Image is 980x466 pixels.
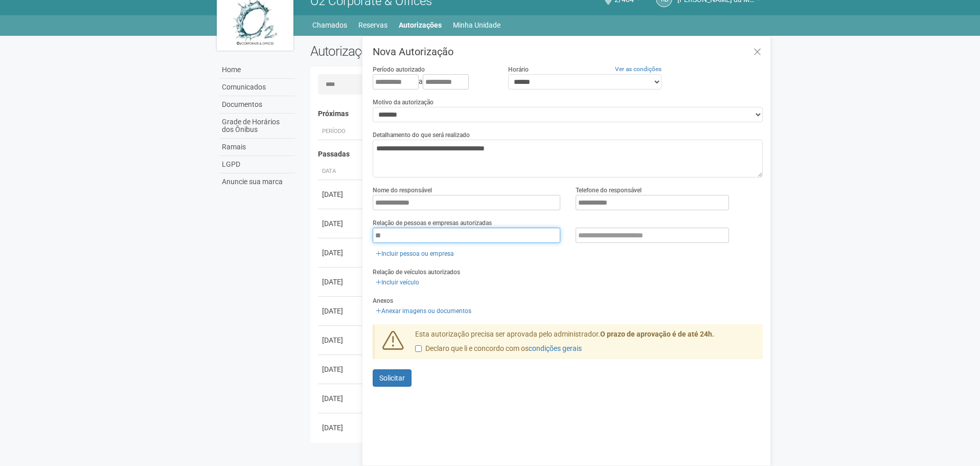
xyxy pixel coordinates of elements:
label: Motivo da autorização [373,98,434,107]
h4: Passadas [318,150,756,158]
div: [DATE] [322,218,360,229]
div: [DATE] [322,393,360,404]
button: Solicitar [373,369,412,387]
div: a [373,74,492,90]
a: Anexar imagens ou documentos [373,305,474,317]
div: [DATE] [322,364,360,374]
a: Home [219,61,295,79]
h4: Próximas [318,110,756,118]
a: Comunicados [219,79,295,96]
a: Documentos [219,96,295,114]
a: Ramais [219,139,295,156]
h2: Autorizações [310,43,529,59]
th: Período [318,123,364,140]
a: LGPD [219,156,295,173]
label: Relação de pessoas e empresas autorizadas [373,218,492,228]
div: Esta autorização precisa ser aprovada pelo administrador. [407,329,763,359]
span: Solicitar [379,374,405,382]
label: Anexos [373,296,393,305]
div: [DATE] [322,423,360,433]
a: condições gerais [529,344,582,352]
div: [DATE] [322,306,360,316]
a: Incluir pessoa ou empresa [373,248,457,259]
label: Declaro que li e concordo com os [415,344,582,354]
a: Ver as condições [615,65,662,73]
input: Declaro que li e concordo com oscondições gerais [415,345,422,352]
div: [DATE] [322,277,360,287]
label: Telefone do responsável [576,186,642,195]
th: Data [318,163,364,180]
div: [DATE] [322,248,360,258]
a: Grade de Horários dos Ônibus [219,114,295,139]
div: [DATE] [322,335,360,345]
h3: Nova Autorização [373,47,763,57]
label: Detalhamento do que será realizado [373,130,470,140]
strong: O prazo de aprovação é de até 24h. [600,330,714,338]
label: Relação de veículos autorizados [373,268,460,277]
a: Minha Unidade [453,18,500,32]
label: Horário [508,65,529,74]
a: Reservas [358,18,388,32]
a: Chamados [312,18,347,32]
label: Nome do responsável [373,186,432,195]
label: Período autorizado [373,65,425,74]
a: Anuncie sua marca [219,173,295,190]
div: [DATE] [322,189,360,199]
a: Autorizações [399,18,442,32]
a: Incluir veículo [373,277,422,288]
